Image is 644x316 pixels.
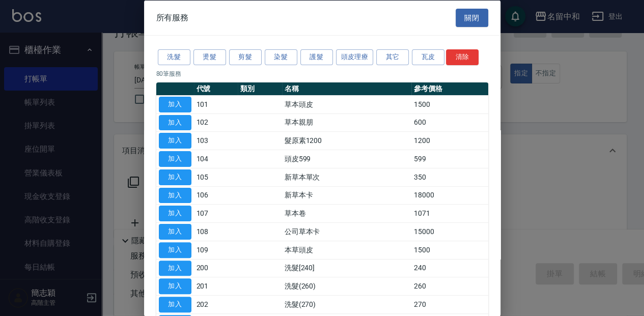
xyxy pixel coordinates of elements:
td: 草本親朋 [282,113,412,132]
th: 代號 [194,82,238,95]
button: 加入 [159,187,191,203]
td: 109 [194,241,238,259]
td: 洗髮(270) [282,295,412,313]
td: 草本卷 [282,204,412,222]
td: 350 [411,168,488,186]
button: 加入 [159,96,191,112]
td: 106 [194,186,238,205]
td: 105 [194,168,238,186]
button: 加入 [159,133,191,149]
td: 頭皮599 [282,150,412,168]
td: 202 [194,295,238,313]
td: 200 [194,259,238,277]
td: 洗髮[240] [282,259,412,277]
td: 600 [411,113,488,132]
td: 260 [411,277,488,295]
td: 洗髮(260) [282,277,412,295]
button: 洗髮 [158,49,190,65]
td: 新草本單次 [282,168,412,186]
button: 加入 [159,206,191,221]
td: 草本頭皮 [282,95,412,113]
button: 關閉 [456,8,488,27]
td: 1200 [411,131,488,150]
td: 1500 [411,95,488,113]
td: 104 [194,150,238,168]
td: 599 [411,150,488,168]
button: 其它 [376,49,409,65]
button: 加入 [159,260,191,276]
button: 加入 [159,169,191,185]
td: 18000 [411,186,488,205]
td: 1071 [411,204,488,222]
td: 新草本卡 [282,186,412,205]
td: 270 [411,295,488,313]
button: 加入 [159,151,191,167]
td: 240 [411,259,488,277]
button: 加入 [159,297,191,312]
span: 所有服務 [156,12,189,22]
td: 髮原素1200 [282,131,412,150]
th: 參考價格 [411,82,488,95]
td: 1500 [411,241,488,259]
button: 清除 [446,49,479,65]
td: 103 [194,131,238,150]
button: 瓦皮 [412,49,444,65]
button: 頭皮理療 [336,49,374,65]
td: 201 [194,277,238,295]
button: 護髮 [300,49,333,65]
td: 102 [194,113,238,132]
button: 剪髮 [229,49,262,65]
td: 107 [194,204,238,222]
td: 101 [194,95,238,113]
th: 類別 [238,82,282,95]
td: 公司草本卡 [282,222,412,241]
button: 加入 [159,278,191,294]
td: 108 [194,222,238,241]
button: 加入 [159,114,191,130]
button: 加入 [159,242,191,257]
p: 80 筆服務 [156,69,488,78]
th: 名稱 [282,82,412,95]
td: 本草頭皮 [282,241,412,259]
button: 染髮 [265,49,297,65]
button: 燙髮 [193,49,226,65]
button: 加入 [159,224,191,240]
td: 15000 [411,222,488,241]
